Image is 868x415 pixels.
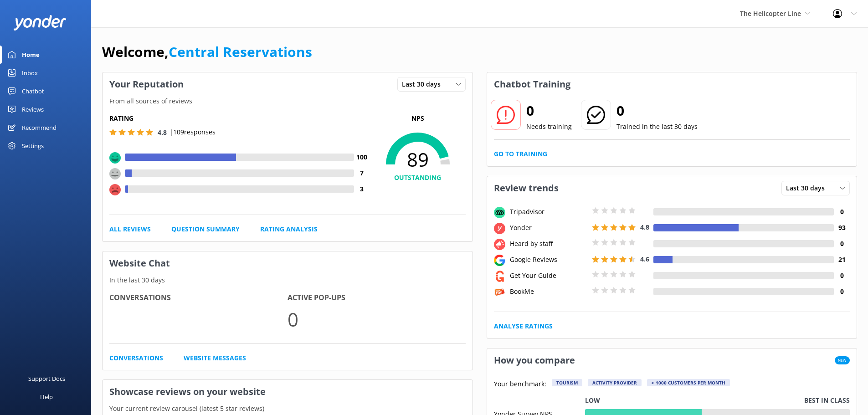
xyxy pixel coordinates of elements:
[834,287,850,297] h4: 0
[22,118,56,137] div: Recommend
[354,168,370,178] h4: 7
[487,176,565,200] h3: Review trends
[370,148,466,171] span: 89
[508,207,590,217] div: Tripadvisor
[640,223,649,231] span: 4.8
[834,207,850,217] h4: 0
[647,379,730,386] div: > 1000 customers per month
[288,304,466,334] p: 0
[588,379,642,386] div: Activity Provider
[494,321,553,331] a: Analyse Ratings
[103,96,473,106] p: From all sources of reviews
[103,404,473,414] p: Your current review carousel (latest 5 star reviews)
[22,64,38,82] div: Inbox
[552,379,582,386] div: Tourism
[487,348,582,372] h3: How you compare
[370,173,466,183] h4: OUTSTANDING
[40,388,53,406] div: Help
[834,255,850,265] h4: 21
[171,224,240,234] a: Question Summary
[786,183,830,193] span: Last 30 days
[494,379,546,390] p: Your benchmark:
[508,287,590,297] div: BookMe
[370,113,466,123] p: NPS
[640,255,649,263] span: 4.6
[103,275,473,285] p: In the last 30 days
[585,395,600,405] p: Low
[22,46,40,64] div: Home
[616,100,698,122] h2: 0
[22,137,44,155] div: Settings
[616,122,698,132] p: Trained in the last 30 days
[354,152,370,162] h4: 100
[508,271,590,281] div: Get Your Guide
[109,113,370,123] h5: Rating
[22,82,44,100] div: Chatbot
[109,292,288,304] h4: Conversations
[184,353,246,363] a: Website Messages
[22,100,44,118] div: Reviews
[526,100,572,122] h2: 0
[103,251,473,275] h3: Website Chat
[169,42,312,61] a: Central Reservations
[834,223,850,233] h4: 93
[109,353,163,363] a: Conversations
[834,239,850,249] h4: 0
[487,72,577,96] h3: Chatbot Training
[260,224,318,234] a: Rating Analysis
[288,292,466,304] h4: Active Pop-ups
[28,369,65,388] div: Support Docs
[494,149,547,159] a: Go to Training
[102,41,312,63] h1: Welcome,
[835,356,850,364] span: New
[740,9,801,18] span: The Helicopter Line
[508,223,590,233] div: Yonder
[804,395,850,405] p: Best in class
[103,72,190,96] h3: Your Reputation
[169,127,216,137] p: | 109 responses
[402,79,446,89] span: Last 30 days
[14,15,66,30] img: yonder-white-logo.png
[508,255,590,265] div: Google Reviews
[109,224,151,234] a: All Reviews
[354,184,370,194] h4: 3
[158,128,167,137] span: 4.8
[508,239,590,249] div: Heard by staff
[526,122,572,132] p: Needs training
[834,271,850,281] h4: 0
[103,380,473,404] h3: Showcase reviews on your website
